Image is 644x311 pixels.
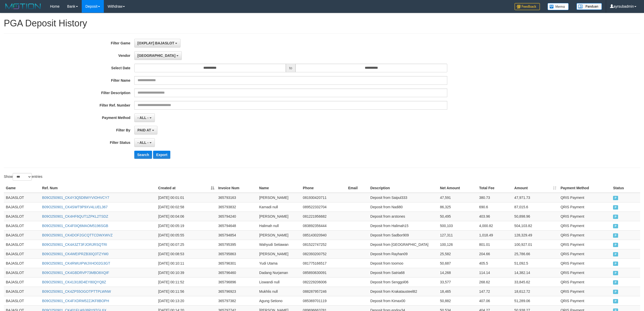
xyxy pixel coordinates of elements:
td: QRIS Payment [558,249,611,258]
span: [OXPLAY] BAJASLOT [138,41,174,45]
span: - ALL - [138,141,149,145]
td: 365797382 [216,296,257,305]
td: 14,382.14 [512,268,558,277]
th: Created at: activate to sort column descending [156,183,216,193]
th: Invoice Num [216,183,257,193]
button: - ALL - [134,138,155,147]
td: 089522332704 [301,202,346,212]
td: 504,103.82 [512,221,558,230]
a: B09O250901_CK4F0IQ6MAOM5196SGB [42,224,108,228]
td: 365793163 [216,193,257,202]
td: 18,612.72 [512,287,558,296]
td: Deposit from Sadbor909 [368,230,438,240]
img: Button%20Memo.svg [548,3,569,10]
a: B09O250901_CK4WEIPRZB30Q3TZYM0 [42,252,108,256]
td: 50,898.96 [512,212,558,221]
td: BAJASLOT [4,258,40,268]
td: 18,465 [438,287,477,296]
span: PAID [613,196,618,200]
td: 365794854 [216,230,257,240]
td: 083892356444 [301,221,346,230]
td: BAJASLOT [4,287,40,296]
td: [PERSON_NAME] [257,249,301,258]
td: BAJASLOT [4,296,40,305]
span: PAID [613,243,618,247]
td: 081775166517 [301,258,346,268]
button: PAID AT [134,126,157,134]
td: QRIS Payment [558,193,611,202]
td: [DATE] 00:02:58 [156,202,216,212]
span: PAID [613,280,618,285]
td: Deposit from arstones [368,212,438,221]
th: Email [346,183,368,193]
td: Dadang Nurjaman [257,268,301,277]
td: 085893630091 [301,268,346,277]
td: QRIS Payment [558,240,611,249]
img: panduan.png [576,3,602,10]
a: B09O250901_CK4GBDRVP73MBO8XQIF [42,271,109,275]
td: 87,015.6 [512,202,558,212]
th: Game [4,183,40,193]
label: Show entries [4,173,42,181]
td: Wahyudi Setiawan [257,240,301,249]
td: BAJASLOT [4,221,40,230]
td: 801.01 [477,240,512,249]
a: B09O250901_CK4ZP55OGOTPTTPLWNW [42,289,111,293]
th: Total Fee [477,183,512,193]
span: to [286,64,295,72]
td: Agung Setiono [257,296,301,305]
span: PAID [613,233,618,238]
img: MOTION_logo.png [4,3,42,10]
a: B09O250901_CK4RWUIPWJXHO02G3GT [42,261,110,265]
td: QRIS Payment [558,212,611,221]
td: [DATE] 00:10:11 [156,258,216,268]
td: 14,268 [438,268,477,277]
td: 690.6 [477,202,512,212]
td: Deposit from Kimax00 [368,296,438,305]
td: [DATE] 00:05:55 [156,230,216,240]
a: B09O250901_CK4A3ZT3FJORJRSQTRI [42,243,107,247]
td: 088287957246 [301,287,346,296]
td: 365794240 [216,212,257,221]
td: BAJASLOT [4,230,40,240]
td: QRIS Payment [558,296,611,305]
td: 86,325 [438,202,477,212]
td: 407.06 [477,296,512,305]
td: 33,845.62 [512,277,558,287]
span: PAID AT [138,128,151,132]
td: Yudi Utama [257,258,301,268]
td: 500,103 [438,221,477,230]
td: [PERSON_NAME] [257,212,301,221]
td: BAJASLOT [4,202,40,212]
td: 47,971.73 [512,193,558,202]
span: PAID [613,215,618,219]
td: 50,687 [438,258,477,268]
td: 268.62 [477,277,512,287]
td: 114.14 [477,268,512,277]
a: B09O250901_CK4FXDRM52ZJKF8BOPH [42,299,109,303]
td: Deposit from [GEOGRAPHIC_DATA] [368,240,438,249]
button: Export [153,151,170,159]
td: [DATE] 00:11:52 [156,277,216,287]
td: Halimah null [257,221,301,230]
td: 365796460 [216,268,257,277]
td: [DATE] 00:05:19 [156,221,216,230]
td: 100,927.01 [512,240,558,249]
td: [DATE] 00:08:53 [156,249,216,258]
td: 365796923 [216,287,257,296]
td: 365794648 [216,221,257,230]
td: 365796896 [216,277,257,287]
td: 081522747252 [301,240,346,249]
span: PAID [613,252,618,256]
td: 081930420711 [301,193,346,202]
td: 25,582 [438,249,477,258]
td: 51,289.06 [512,296,558,305]
td: 51,092.5 [512,258,558,268]
h1: PGA Deposit History [4,18,640,28]
td: Deposit from Rayhan09 [368,249,438,258]
a: B09O250901_CK4HF6QUT1ZPKL2TSDZ [42,214,108,218]
a: B09O250901_CK413I18D4EY80QYQ8Z [42,280,106,284]
td: 47,591 [438,193,477,202]
td: 4,000.82 [477,221,512,230]
span: PAID [613,271,618,275]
